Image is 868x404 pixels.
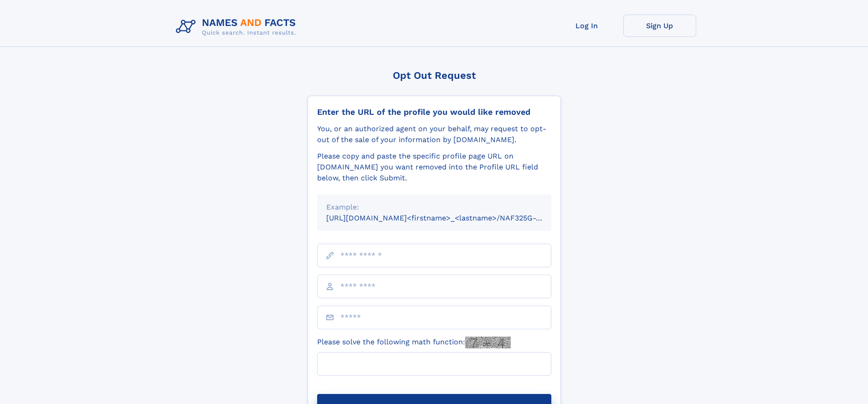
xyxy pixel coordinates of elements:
[317,123,551,145] div: You, or an authorized agent on your behalf, may request to opt-out of the sale of your informatio...
[317,107,551,117] div: Enter the URL of the profile you would like removed
[172,15,303,39] img: Logo Names and Facts
[326,214,569,222] small: [URL][DOMAIN_NAME]<firstname>_<lastname>/NAF325G-xxxxxxxx
[317,151,551,184] div: Please copy and paste the specific profile page URL on [DOMAIN_NAME] you want removed into the Pr...
[317,337,511,348] label: Please solve the following math function:
[308,70,561,81] div: Opt Out Request
[550,15,623,37] a: Log In
[326,202,542,213] div: Example:
[623,15,696,37] a: Sign Up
